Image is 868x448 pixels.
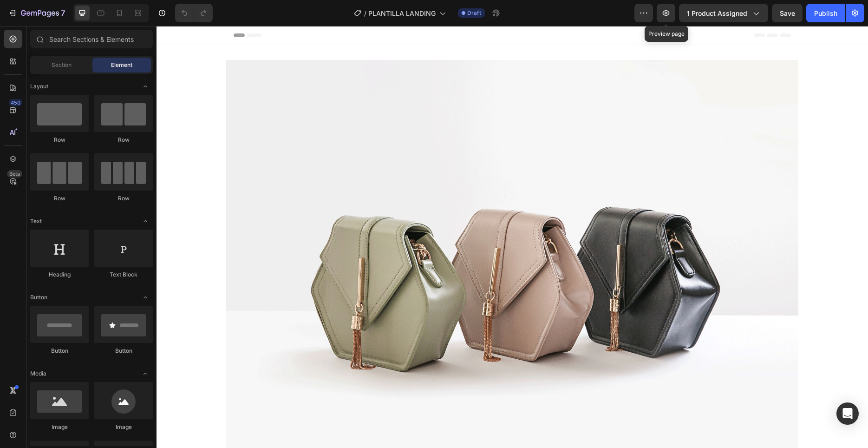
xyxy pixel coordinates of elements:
[94,194,153,203] div: Row
[30,270,89,279] div: Heading
[157,26,868,448] iframe: Design area
[364,8,366,18] span: /
[138,214,153,229] span: Toggle open
[30,136,89,144] div: Row
[814,8,837,18] div: Publish
[836,402,859,425] div: Open Intercom Messenger
[94,423,153,431] div: Image
[30,82,48,91] span: Layout
[4,4,69,22] button: 7
[94,270,153,279] div: Text Block
[30,293,47,302] span: Button
[138,366,153,381] span: Toggle open
[368,8,436,18] span: PLANTILLA LANDING
[94,347,153,355] div: Button
[30,30,153,48] input: Search Sections & Elements
[772,4,803,22] button: Save
[138,79,153,94] span: Toggle open
[30,194,89,203] div: Row
[111,61,132,69] span: Element
[30,217,42,225] span: Text
[687,8,747,18] span: 1 product assigned
[7,170,22,178] div: Beta
[30,369,46,378] span: Media
[30,347,89,355] div: Button
[94,136,153,144] div: Row
[175,4,213,22] div: Undo/Redo
[467,9,481,17] span: Draft
[679,4,768,22] button: 1 product assigned
[61,7,65,19] p: 7
[806,4,845,22] button: Publish
[138,290,153,305] span: Toggle open
[9,99,22,106] div: 450
[780,9,795,17] span: Save
[52,61,72,69] span: Section
[30,423,89,431] div: Image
